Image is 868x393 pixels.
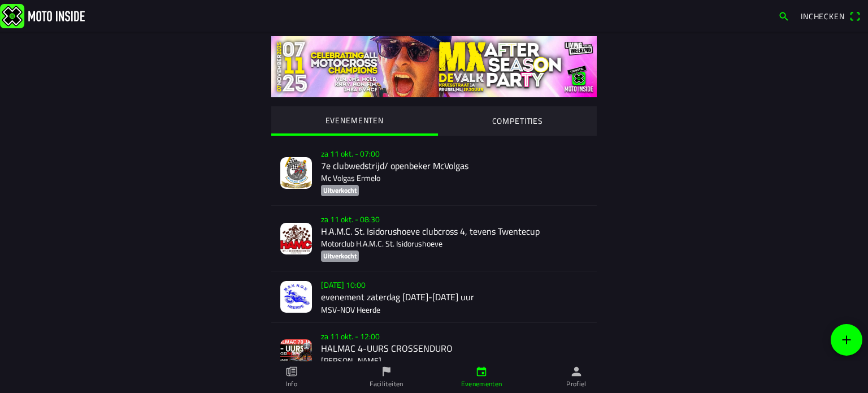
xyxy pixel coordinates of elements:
ion-segment-button: COMPETITIES [438,106,597,136]
ion-label: Info [286,379,297,389]
img: bD1QfD7cjjvvy8tJsAtyZsr4i7dTRjiIDKDsOcfj.jpg [280,339,312,371]
ion-label: Evenementen [461,379,502,389]
ion-icon: calendar [475,365,488,378]
img: THMduEnxugZbzBDwF3MzH7DMvmvl3WqAYhO1Leo7.jpg [280,157,312,189]
a: search [772,6,795,25]
img: 0FpjIPqwMXeVUOKLKGpVywapGNpaR0WvvKBSFfH8.jpg [280,281,312,313]
a: Incheckenqr scanner [795,6,866,25]
a: za 11 okt. - 12:00HALMAC 4-UURS CROSSENDURO[PERSON_NAME] [271,323,597,388]
img: VKajdniqjPdfGtOxPxspowHv8Zg9m7r8m0pP2B5F.jpg [280,223,312,254]
a: [DATE] 10:00evenement zaterdag [DATE]-[DATE] uurMSV-NOV Heerde [271,271,597,322]
ion-icon: person [570,365,583,378]
ion-icon: add [840,333,853,347]
a: za 11 okt. - 07:007e clubwedstrijd/ openbeker McVolgasMc Volgas ErmeloUitverkocht [271,140,597,206]
ion-label: Faciliteiten [370,379,403,389]
img: yS2mQ5x6lEcu9W3BfYyVKNTZoCZvkN0rRC6TzDTC.jpg [271,36,597,97]
span: Inchecken [801,10,845,22]
ion-icon: flag [380,365,393,378]
ion-icon: paper [285,365,298,378]
ion-label: Profiel [566,379,587,389]
ion-segment-button: EVENEMENTEN [271,106,438,136]
a: za 11 okt. - 08:30H.A.M.C. St. Isidorushoeve clubcross 4, tevens TwentecupMotorclub H.A.M.C. St. ... [271,206,597,271]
